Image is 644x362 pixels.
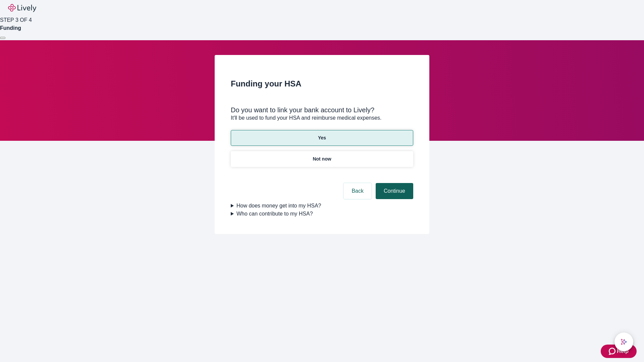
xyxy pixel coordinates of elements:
[609,347,617,355] svg: Zendesk support icon
[231,151,413,167] button: Not now
[231,130,413,146] button: Yes
[231,78,413,90] h2: Funding your HSA
[376,183,413,199] button: Continue
[313,156,331,163] p: Not now
[8,4,36,12] img: Lively
[318,134,326,141] p: Yes
[614,333,633,351] button: chat
[601,345,637,358] button: Zendesk support iconHelp
[231,114,413,122] p: It'll be used to fund your HSA and reimburse medical expenses.
[231,202,413,210] summary: How does money get into my HSA?
[231,106,413,114] div: Do you want to link your bank account to Lively?
[621,339,627,345] svg: Lively AI Assistant
[617,347,629,355] span: Help
[231,210,413,218] summary: Who can contribute to my HSA?
[343,183,372,199] button: Back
